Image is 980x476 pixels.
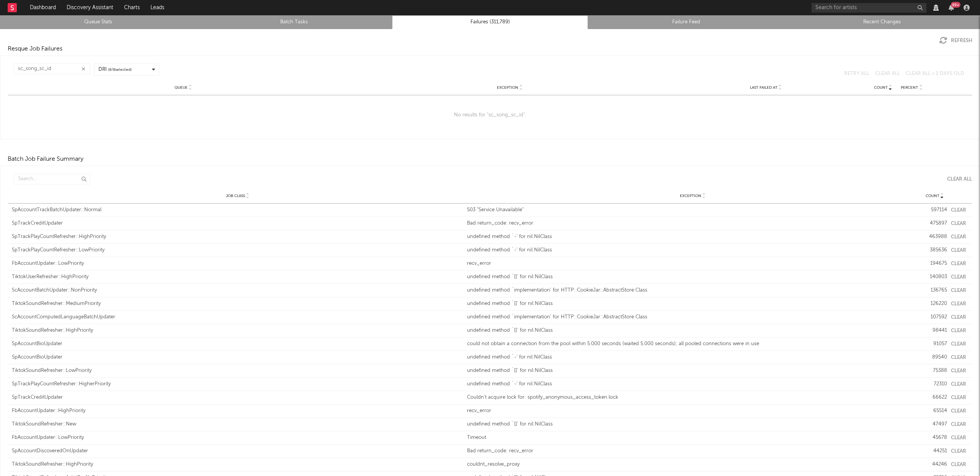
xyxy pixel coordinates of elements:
[467,206,918,214] div: 503 "Service Unavailable"
[812,3,926,13] input: Search for artists
[467,407,918,415] div: recv_error
[951,315,966,320] button: Clear
[467,287,918,294] div: undefined method `implementation' for HTTP::CookieJar::AbstractStore:Class
[922,434,947,442] div: 45678
[906,71,964,76] button: Clear All > 2 Days Old
[951,2,960,8] div: 99 +
[951,208,966,213] button: Clear
[941,177,972,182] button: Clear All
[951,342,966,347] button: Clear
[467,273,918,281] div: undefined method `[]' for nil:NilClass
[951,261,966,266] button: Clear
[939,37,972,44] button: Refresh
[922,313,947,321] div: 107592
[12,434,463,442] div: FbAccountUpdater::LowPriority
[951,221,966,226] button: Clear
[12,394,463,401] div: SpTrackCreditUpdater
[467,313,918,321] div: undefined method `implementation' for HTTP::CookieJar::AbstractStore:Class
[951,395,966,400] button: Clear
[467,367,918,375] div: undefined method `[]' for nil:NilClass
[922,260,947,267] div: 194675
[14,64,90,74] input: Search...
[497,85,518,90] span: Exception
[951,462,966,467] button: Clear
[467,233,918,241] div: undefined method `-' for nil:NilClass
[12,340,463,348] div: SpAccountBioUpdater
[922,407,947,415] div: 65514
[922,246,947,254] div: 385636
[949,5,954,11] button: 99+
[12,260,463,267] div: FbAccountUpdater::LowPriority
[788,18,976,27] a: Recent Changes
[467,246,918,254] div: undefined method `-' for nil:NilClass
[12,461,463,468] div: TiktokSoundRefresher::HighPriority
[467,220,918,227] div: Bad return_code: recv_error
[467,434,918,442] div: Timeout
[922,340,947,348] div: 91057
[874,85,888,90] span: Count
[4,18,192,27] a: Queue Stats
[901,85,918,90] span: Percent
[12,300,463,308] div: TiktokSoundRefresher::MediumPriority
[98,66,132,73] div: DRI
[467,327,918,334] div: undefined method `[]' for nil:NilClass
[12,421,463,428] div: TiktokSoundRefresher::New
[12,380,463,388] div: SpTrackPlayCountRefresher::HigherPriority
[467,421,918,428] div: undefined method `[]' for nil:NilClass
[467,260,918,267] div: recv_error
[175,85,188,90] span: Queue
[226,194,245,198] span: Job Class
[680,194,701,198] span: Exception
[844,71,869,76] button: Retry All
[922,220,947,227] div: 475897
[951,355,966,360] button: Clear
[467,300,918,308] div: undefined method `[]' for nil:NilClass
[922,447,947,455] div: 44251
[12,273,463,281] div: TiktokUserRefresher::HighPriority
[467,447,918,455] div: Bad return_code: recv_error
[12,407,463,415] div: FbAccountUpdater::HighPriority
[922,206,947,214] div: 597114
[922,354,947,361] div: 89540
[12,447,463,455] div: SpAccountDiscoveredOnUpdater
[12,327,463,334] div: TiktokSoundRefresher::HighPriority
[467,354,918,361] div: undefined method `-' for nil:NilClass
[467,461,918,468] div: couldnt_resolve_proxy
[396,18,584,27] a: Failures (311,789)
[12,367,463,375] div: TiktokSoundRefresher::LowPriority
[875,71,900,76] button: Clear All
[12,313,463,321] div: ScAccountComputedLanguageBatchUpdater
[108,67,132,73] span: ( 8 / 8 selected)
[951,248,966,253] button: Clear
[926,194,939,198] span: Count
[951,382,966,387] button: Clear
[922,380,947,388] div: 72310
[14,174,90,184] input: Search...
[922,273,947,281] div: 140803
[951,302,966,306] button: Clear
[922,461,947,468] div: 44246
[12,246,463,254] div: SpTrackPlayCountRefresher::LowPriority
[922,421,947,428] div: 47497
[12,206,463,214] div: SpAccountTrackBatchUpdater::Normal
[467,394,918,401] div: Couldn't acquire lock for: spotify_anonymous_access_token:lock
[200,18,388,27] a: Batch Tasks
[951,409,966,414] button: Clear
[922,233,947,241] div: 463988
[922,394,947,401] div: 66622
[951,449,966,454] button: Clear
[592,18,780,27] a: Failure Feed
[951,288,966,293] button: Clear
[12,233,463,241] div: SpTrackPlayCountRefresher::HighPriority
[951,275,966,280] button: Clear
[12,354,463,361] div: SpAccountBioUpdater
[467,340,918,348] div: could not obtain a connection from the pool within 5.000 seconds (waited 5.000 seconds); all pool...
[8,44,62,54] div: Resque Job Failures
[8,155,83,164] div: Batch Job Failure Summary
[922,287,947,294] div: 136765
[12,287,463,294] div: ScAccountBatchUpdater::NonPriority
[947,177,972,182] div: Clear All
[922,300,947,308] div: 126220
[467,380,918,388] div: undefined method `-' for nil:NilClass
[951,235,966,240] button: Clear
